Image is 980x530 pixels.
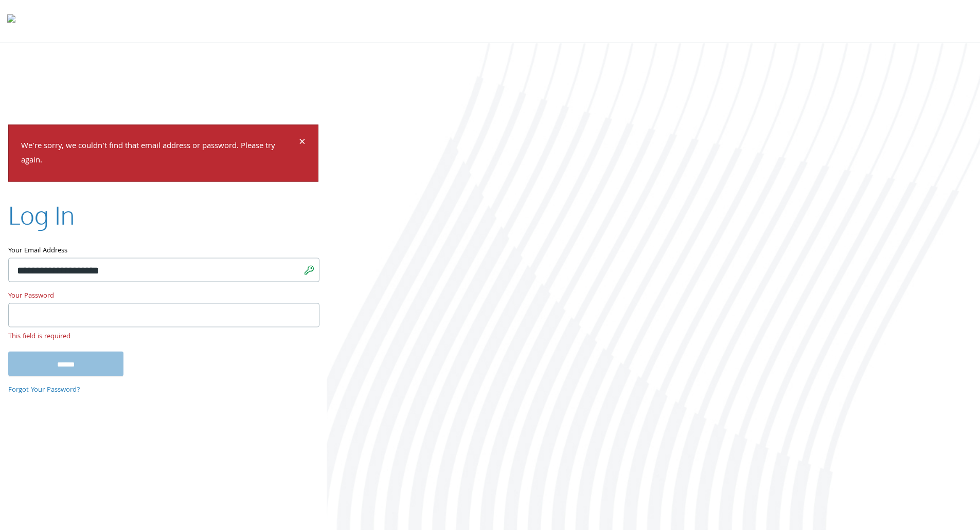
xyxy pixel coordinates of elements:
img: todyl-logo-dark.svg [7,11,15,31]
small: This field is required [8,332,318,343]
label: Your Password [8,290,318,303]
a: Forgot Your Password? [8,385,80,396]
p: We're sorry, we couldn't find that email address or password. Please try again. [21,139,297,169]
h2: Log In [8,198,75,233]
span: × [299,133,306,153]
button: Dismiss alert [299,137,306,150]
